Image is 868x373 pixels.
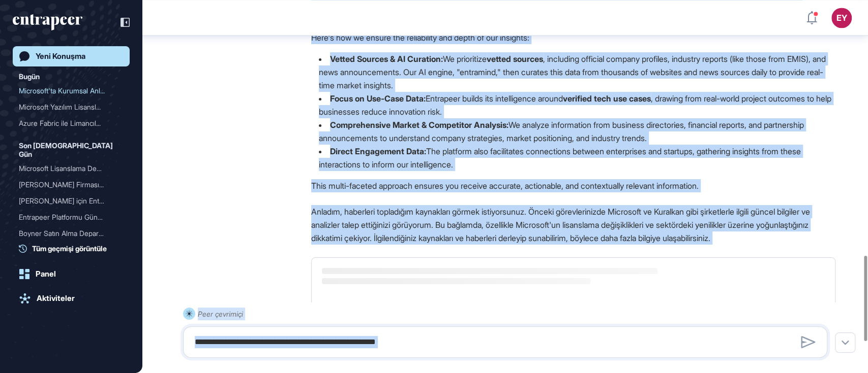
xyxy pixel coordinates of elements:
div: Son [DEMOGRAPHIC_DATA] Gün [19,140,124,160]
a: Tüm geçmişi görüntüle [19,243,130,254]
li: The platform also facilitates connections between enterprises and startups, gathering insights fr... [311,145,835,171]
strong: Comprehensive Market & Competitor Analysis: [330,120,508,130]
a: Yeni Konuşma [13,46,130,66]
p: Anladım, haberleri topladığım kaynakları görmek istiyorsunuz. Önceki görevlerinizde Microsoft ve ... [311,205,835,245]
strong: vetted sources [487,54,543,64]
div: Panel [36,269,56,279]
li: We analyze information from business directories, financial reports, and partnership announcement... [311,118,835,145]
strong: Direct Engagement Data: [330,146,426,156]
div: Microsoft Lisanslama Değişiklikleri Haftalık Bilgilendirme Talebi [19,160,124,177]
div: Microsoft'ta Kurumsal Anl... [19,83,115,99]
div: [PERSON_NAME] Firması... [19,177,115,193]
strong: Focus on Use-Case Data: [330,93,426,104]
div: Yeni Konuşma [36,52,85,61]
div: [PERSON_NAME] için Entrape... [19,193,115,209]
li: We prioritize , including official company profiles, industry reports (like those from EMIS), and... [311,52,835,92]
div: Microsoft'ta Kurumsal Anlaşma Modelinde Fiyat Değişikliği [19,83,124,99]
div: Entrapeer Platformu Güncellemeleri ve LinkedIn Paylaşımlarını Takip Etme İsteği [19,209,124,225]
li: Entrapeer builds its intelligence around , drawing from real-world project outcomes to help busin... [311,92,835,118]
div: Boyner Satın Alma Departmanı için Entrapeer Platformunun Agent Bazlı Katma Değer Çalışması [19,225,124,242]
div: Aktiviteler [37,294,75,303]
div: Azure Fabric ile Limancılık Sektöründe Veri Analizi ve Süreç Geliştirme Çalışmaları [19,115,124,131]
div: Azure Fabric ile Limancıl... [19,115,115,131]
p: Here's how we ensure the reliability and depth of our insights: [311,31,835,44]
strong: verified tech use cases [563,93,651,104]
div: Abdi İbrahim için Entrapeer Platformunun İlaç Sektörüne Özel Özellikleri [19,193,124,209]
div: Boyner Satın Alma Departm... [19,225,115,242]
div: Microsoft Lisanslama Deği... [19,160,115,177]
p: This multi-faceted approach ensures you receive accurate, actionable, and contextually relevant i... [311,179,835,192]
a: Aktiviteler [13,288,130,309]
div: Bugün [19,71,40,83]
strong: Vetted Sources & AI Curation: [330,54,443,64]
button: EY [831,8,852,28]
div: Peer çevrimiçi [198,308,243,320]
div: Entrapeer Platformu Günce... [19,209,115,225]
div: Abdi İbrahim İlaç Firmasının Başarılı Kullanım Örneği [19,177,124,193]
span: Tüm geçmişi görüntüle [32,243,107,254]
a: Panel [13,264,130,284]
div: Microsoft Yazılım Lisanslaması ve İlgili Gelişmelerin Haftalık Takibi [19,99,124,115]
div: entrapeer-logo [13,14,82,30]
div: Microsoft Yazılım Lisansl... [19,99,115,115]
